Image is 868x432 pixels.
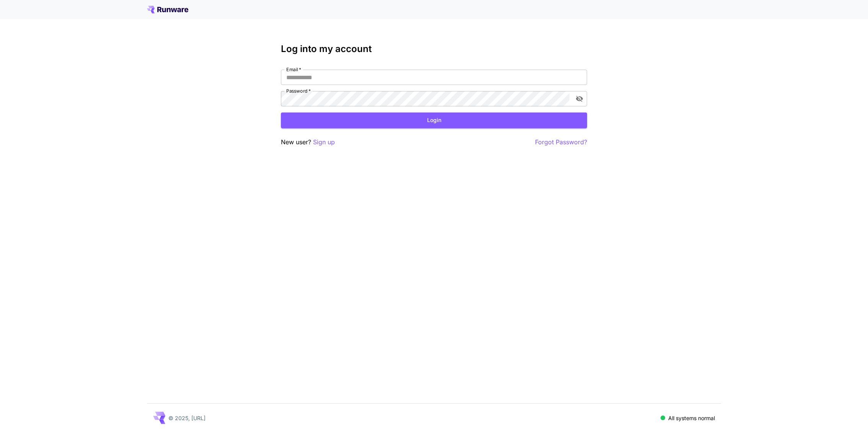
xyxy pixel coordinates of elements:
p: New user? [281,137,335,147]
label: Password [286,88,311,94]
h3: Log into my account [281,44,587,54]
button: toggle password visibility [573,92,586,106]
p: All systems normal [668,414,715,422]
button: Login [281,112,587,128]
label: Email [286,66,301,73]
button: Sign up [313,137,335,147]
p: © 2025, [URL] [168,414,206,422]
button: Forgot Password? [535,137,587,147]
